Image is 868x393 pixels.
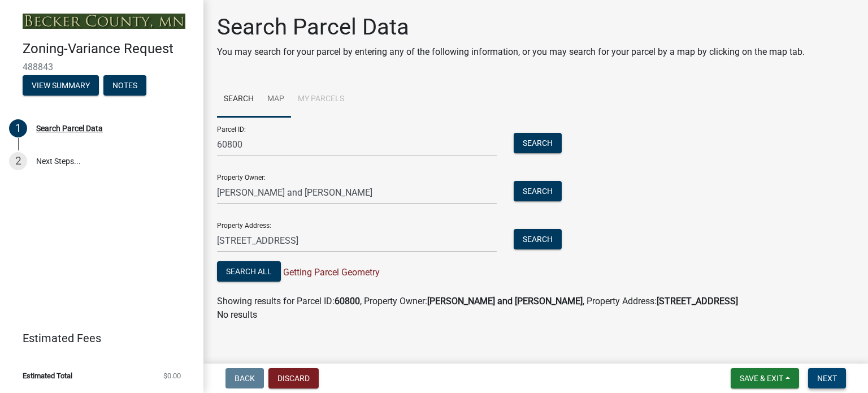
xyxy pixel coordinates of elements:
[163,372,181,379] span: $0.00
[217,45,805,59] p: You may search for your parcel by entering any of the following information, or you may search fo...
[514,133,562,153] button: Search
[427,296,583,306] strong: [PERSON_NAME] and [PERSON_NAME]
[23,81,99,90] wm-modal-confirm: Summary
[740,374,783,383] span: Save & Exit
[235,374,255,383] span: Back
[217,308,854,322] p: No results
[217,261,281,282] button: Search All
[335,296,360,306] strong: 60800
[23,75,99,96] button: View Summary
[23,41,194,57] h4: Zoning-Variance Request
[281,267,380,278] span: Getting Parcel Geometry
[657,296,738,306] strong: [STREET_ADDRESS]
[36,124,103,132] div: Search Parcel Data
[23,62,181,72] span: 488843
[817,374,837,383] span: Next
[514,181,562,201] button: Search
[103,81,146,90] wm-modal-confirm: Notes
[23,372,72,379] span: Estimated Total
[9,327,185,349] a: Estimated Fees
[261,81,291,118] a: Map
[9,119,27,137] div: 1
[808,368,846,388] button: Next
[731,368,799,388] button: Save & Exit
[103,75,146,96] button: Notes
[9,152,27,170] div: 2
[217,81,261,118] a: Search
[225,368,264,388] button: Back
[217,14,805,41] h1: Search Parcel Data
[514,229,562,249] button: Search
[217,295,854,308] div: Showing results for Parcel ID: , Property Owner: , Property Address:
[268,368,319,388] button: Discard
[23,14,185,29] img: Becker County, Minnesota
